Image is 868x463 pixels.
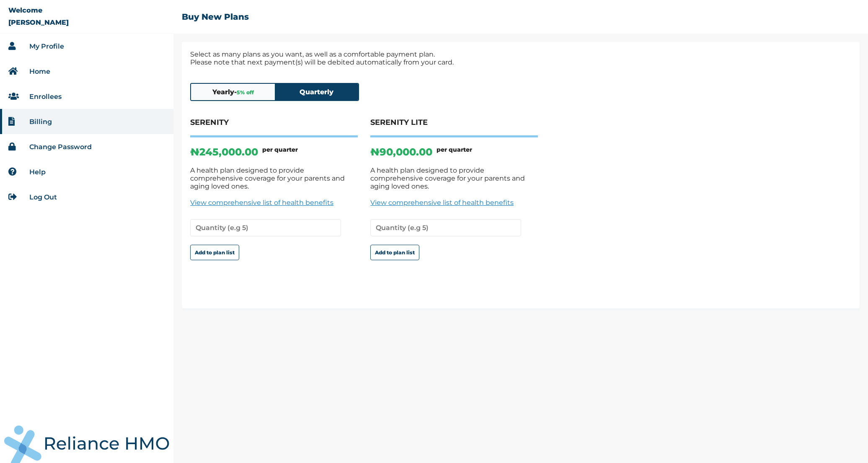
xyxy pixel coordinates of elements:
a: View comprehensive list of health benefits [370,199,538,207]
a: View comprehensive list of health benefits [190,199,358,207]
p: Welcome [8,6,42,14]
p: A health plan designed to provide comprehensive coverage for your parents and aging loved ones. [370,166,538,190]
h4: SERENITY LITE [370,118,538,137]
input: Quantity (e.g 5) [190,219,341,236]
button: Add to plan list [190,245,239,260]
span: 5 % off [237,89,254,96]
p: A health plan designed to provide comprehensive coverage for your parents and aging loved ones. [190,166,358,190]
h4: SERENITY [190,118,358,137]
a: Help [29,168,46,176]
h6: per quarter [262,146,298,158]
a: Billing [29,118,52,126]
a: Enrollees [29,93,62,101]
a: Log Out [29,193,57,201]
p: [PERSON_NAME] [8,18,69,26]
a: Home [29,67,50,75]
h2: Buy New Plans [182,12,249,22]
p: Select as many plans as you want, as well as a comfortable payment plan. Please note that next pa... [190,50,851,66]
a: My Profile [29,42,64,50]
p: ₦ 245,000.00 [190,146,258,158]
a: Change Password [29,143,92,151]
p: ₦ 90,000.00 [370,146,432,158]
button: Yearly-5% off [191,84,275,100]
input: Quantity (e.g 5) [370,219,521,236]
button: Quarterly [275,84,359,100]
h6: per quarter [437,146,472,158]
button: Add to plan list [370,245,419,260]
